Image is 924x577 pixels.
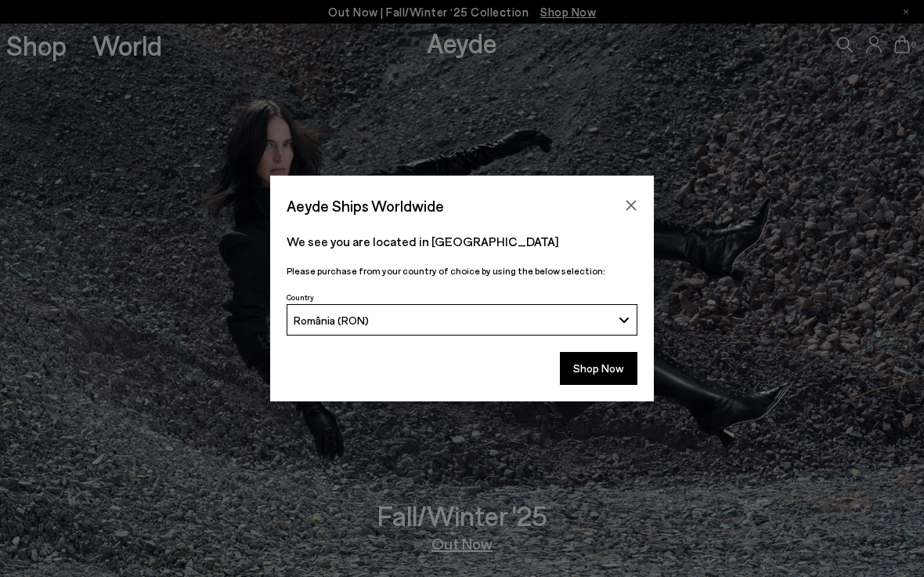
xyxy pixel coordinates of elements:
[560,352,637,385] button: Shop Now
[287,292,314,302] span: Country
[619,194,643,217] button: Close
[287,232,637,251] p: We see you are located in [GEOGRAPHIC_DATA]
[294,314,369,327] span: România (RON)
[287,192,444,220] span: Aeyde Ships Worldwide
[287,263,637,278] p: Please purchase from your country of choice by using the below selection:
